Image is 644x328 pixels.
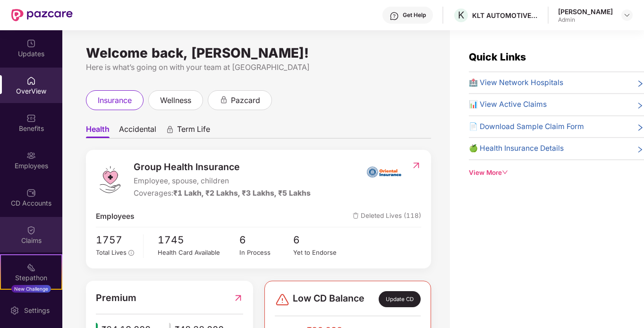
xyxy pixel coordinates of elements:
img: svg+xml;base64,PHN2ZyBpZD0iQ0RfQWNjb3VudHMiIGRhdGEtbmFtZT0iQ0QgQWNjb3VudHMiIHhtbG5zPSJodHRwOi8vd3... [26,188,36,198]
div: animation [220,95,228,104]
span: 6 [239,232,294,248]
div: animation [166,125,174,134]
img: svg+xml;base64,PHN2ZyBpZD0iRHJvcGRvd24tMzJ4MzIiIHhtbG5zPSJodHRwOi8vd3d3LnczLm9yZy8yMDAwL3N2ZyIgd2... [623,11,631,19]
div: [PERSON_NAME] [558,7,613,16]
div: In Process [239,248,294,258]
div: Welcome back, [PERSON_NAME]! [86,49,431,57]
span: down [502,169,508,176]
span: 1745 [158,232,239,248]
span: ₹1 Lakh, ₹2 Lakhs, ₹3 Lakhs, ₹5 Lakhs [173,189,311,198]
span: 📊 View Active Claims [469,99,547,110]
div: Yet to Endorse [293,248,347,258]
div: Settings [21,306,52,315]
span: right [636,101,644,110]
span: Employees [96,211,135,222]
div: Stepathon [1,273,61,283]
span: Quick Links [469,51,526,63]
img: svg+xml;base64,PHN2ZyBpZD0iVXBkYXRlZCIgeG1sbnM9Imh0dHA6Ly93d3cudzMub3JnLzIwMDAvc3ZnIiB3aWR0aD0iMj... [26,39,36,48]
img: logo [96,165,124,194]
img: svg+xml;base64,PHN2ZyBpZD0iSGVscC0zMngzMiIgeG1sbnM9Imh0dHA6Ly93d3cudzMub3JnLzIwMDAvc3ZnIiB3aWR0aD... [390,11,399,21]
span: 🍏 Health Insurance Details [469,143,564,154]
div: Get Help [403,11,426,19]
span: insurance [98,95,132,106]
span: info-circle [128,250,134,256]
span: Group Health Insurance [134,160,311,174]
img: svg+xml;base64,PHN2ZyBpZD0iRW1wbG95ZWVzIiB4bWxucz0iaHR0cDovL3d3dy53My5vcmcvMjAwMC9zdmciIHdpZHRoPS... [26,151,36,160]
img: svg+xml;base64,PHN2ZyBpZD0iU2V0dGluZy0yMHgyMCIgeG1sbnM9Imh0dHA6Ly93d3cudzMub3JnLzIwMDAvc3ZnIiB3aW... [10,306,19,315]
div: Admin [558,16,613,24]
img: svg+xml;base64,PHN2ZyB4bWxucz0iaHR0cDovL3d3dy53My5vcmcvMjAwMC9zdmciIHdpZHRoPSIyMSIgaGVpZ2h0PSIyMC... [26,263,36,272]
span: K [458,9,464,21]
div: View More [469,168,644,178]
img: RedirectIcon [233,291,243,305]
span: 6 [293,232,347,248]
div: New Challenge [11,285,51,293]
img: svg+xml;base64,PHN2ZyBpZD0iQmVuZWZpdHMiIHhtbG5zPSJodHRwOi8vd3d3LnczLm9yZy8yMDAwL3N2ZyIgd2lkdGg9Ij... [26,113,36,123]
img: RedirectIcon [411,161,421,170]
span: Health [86,124,110,138]
div: Here is what’s going on with your team at [GEOGRAPHIC_DATA] [86,61,431,73]
span: 🏥 View Network Hospitals [469,77,563,88]
img: svg+xml;base64,PHN2ZyBpZD0iSG9tZSIgeG1sbnM9Imh0dHA6Ly93d3cudzMub3JnLzIwMDAvc3ZnIiB3aWR0aD0iMjAiIG... [26,76,36,86]
img: deleteIcon [353,213,359,219]
span: right [636,145,644,154]
img: svg+xml;base64,PHN2ZyBpZD0iRGFuZ2VyLTMyeDMyIiB4bWxucz0iaHR0cDovL3d3dy53My5vcmcvMjAwMC9zdmciIHdpZH... [275,292,290,307]
span: Term Life [177,124,210,138]
div: Coverages: [134,188,311,199]
span: Employee, spouse, children [134,175,311,187]
span: 📄 Download Sample Claim Form [469,121,584,132]
span: wellness [160,95,191,106]
div: Update CD [379,291,421,307]
span: Total Lives [96,249,127,256]
div: KLT AUTOMOTIVE AND TUBULAR PRODUCTS LTD [472,11,538,20]
img: insurerIcon [366,160,402,183]
span: Premium [96,291,136,305]
img: New Pazcare Logo [11,9,73,21]
span: 1757 [96,232,136,248]
img: svg+xml;base64,PHN2ZyBpZD0iQ2xhaW0iIHhtbG5zPSJodHRwOi8vd3d3LnczLm9yZy8yMDAwL3N2ZyIgd2lkdGg9IjIwIi... [26,225,36,235]
span: Low CD Balance [293,291,364,307]
span: Accidental [119,124,156,138]
span: right [636,123,644,132]
div: Health Card Available [158,248,239,258]
span: right [636,79,644,88]
span: pazcard [231,95,260,106]
span: Deleted Lives (118) [353,211,421,222]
